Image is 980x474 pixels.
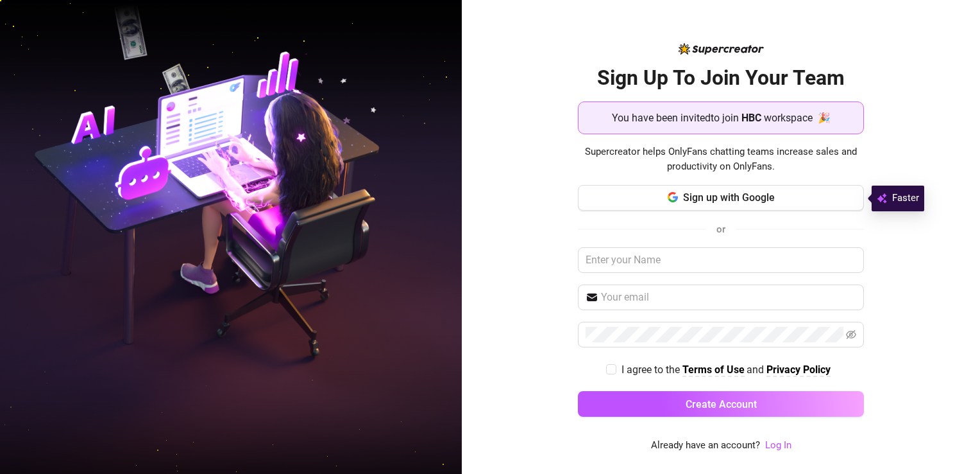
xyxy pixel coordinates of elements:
[892,191,919,206] span: Faster
[621,364,682,376] span: I agree to the
[682,364,745,377] a: Terms of Use
[578,391,864,417] button: Create Account
[651,438,760,453] span: Already have an account?
[747,364,766,376] span: and
[846,329,856,340] span: eye-invisible
[683,191,775,204] span: Sign up with Google
[601,290,856,305] input: Your email
[578,145,864,175] span: Supercreator helps OnlyFans chatting teams increase sales and productivity on OnlyFans.
[679,43,764,55] img: logo-BBDzfeDw.svg
[741,112,761,124] strong: HBC
[612,110,739,126] span: You have been invited to join
[766,364,831,376] strong: Privacy Policy
[877,191,887,206] img: svg%3e
[765,439,791,451] a: Log In
[765,438,791,453] a: Log In
[578,247,864,273] input: Enter your Name
[578,185,864,211] button: Sign up with Google
[686,398,757,410] span: Create Account
[578,65,864,91] h2: Sign Up To Join Your Team
[682,364,745,376] strong: Terms of Use
[764,110,831,126] span: workspace 🎉
[716,224,725,235] span: or
[766,364,831,377] a: Privacy Policy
